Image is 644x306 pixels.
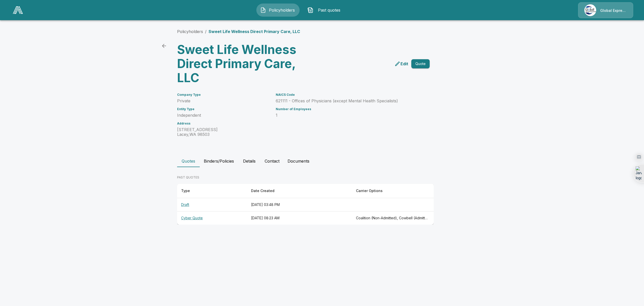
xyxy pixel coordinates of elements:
img: Agency Icon [584,4,596,16]
p: [STREET_ADDRESS] Lacey , WA 98503 [177,127,270,137]
th: Date Created [247,184,352,198]
a: edit [393,60,409,68]
img: Policyholders Icon [260,7,266,13]
div: policyholder tabs [177,155,467,167]
span: Past quotes [315,7,343,13]
li: / [205,28,207,35]
th: Coalition (Non-Admitted), Cowbell (Admitted), Cowbell (Non-Admitted), CFC (Admitted), Tokio Marin... [352,211,434,225]
th: Type [177,184,247,198]
h6: Address [177,122,270,125]
a: back [159,41,169,51]
button: Details [238,155,261,167]
button: Quote [411,59,430,69]
p: Edit [400,61,408,67]
a: Agency IconGlobal Express Underwriters [578,2,633,18]
table: responsive table [177,184,434,225]
img: AA Logo [13,6,23,14]
h6: Entity Type [177,107,270,111]
button: Contact [261,155,284,167]
h3: Sweet Life Wellness Direct Primary Care, LLC [177,43,301,85]
nav: breadcrumb [177,28,300,35]
button: Binders/Policies [200,155,238,167]
button: Policyholders IconPolicyholders [256,4,300,17]
img: Past quotes Icon [307,7,313,13]
p: 621111 - Offices of Physicians (except Mental Health Specialists) [276,99,418,103]
th: Draft [177,198,247,211]
th: Carrier Options [352,184,434,198]
th: [DATE] 08:23 AM [247,211,352,225]
th: [DATE] 03:48 PM [247,198,352,211]
h6: NAICS Code [276,93,418,97]
button: Past quotes IconPast quotes [304,4,347,17]
span: Policyholders [268,7,296,13]
p: PAST QUOTES [177,175,434,180]
p: Global Express Underwriters [600,8,627,13]
h6: Company Type [177,93,270,97]
button: Documents [284,155,313,167]
h6: Number of Employees [276,107,418,111]
p: Private [177,99,270,103]
button: Quotes [177,155,200,167]
th: Cyber Quote [177,211,247,225]
p: Independent [177,113,270,118]
p: Sweet Life Wellness Direct Primary Care, LLC [209,28,300,35]
p: 1 [276,113,418,118]
a: Policyholders [177,29,203,34]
